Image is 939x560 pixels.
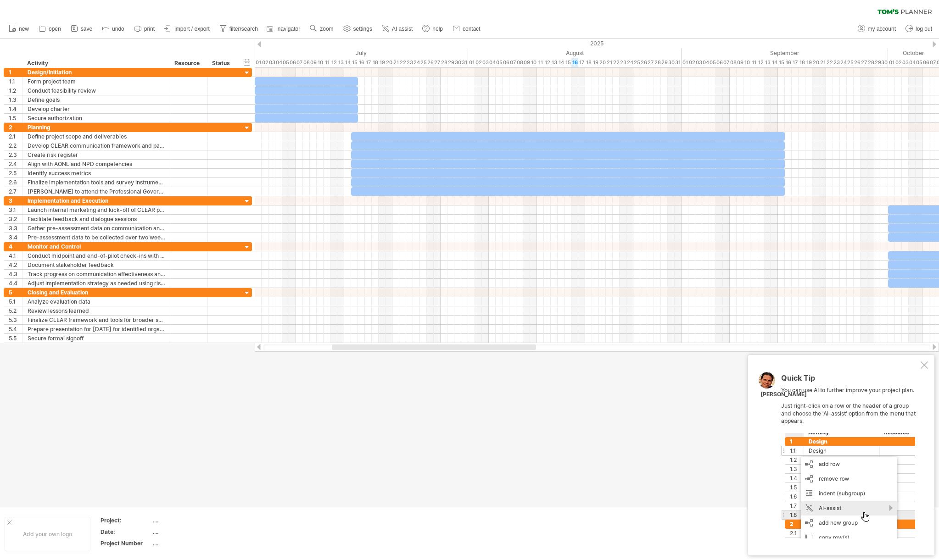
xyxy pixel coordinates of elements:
[895,58,902,67] div: Thursday, 2 October 2025
[558,58,565,67] div: Thursday, 14 August 2025
[255,86,358,95] div: ​
[661,58,668,67] div: Friday, 29 August 2025
[100,23,127,35] a: undo
[28,141,165,150] div: Develop CLEAR communication framework and partnership matrix
[420,58,427,67] div: Friday, 25 July 2025
[454,58,461,67] div: Wednesday, 30 July 2025
[174,26,210,32] span: import / export
[28,224,165,233] div: Gather pre-assessment data on communication and role clarity
[781,374,919,387] div: Quick Tip
[867,58,874,67] div: Sunday, 28 September 2025
[68,23,95,35] a: save
[9,215,22,223] div: 3.2
[217,23,261,35] a: filter/search
[28,196,165,205] div: Implementation and Execution
[929,58,936,67] div: Tuesday, 7 October 2025
[282,58,289,67] div: Saturday, 5 July 2025
[760,391,807,399] div: [PERSON_NAME]
[255,95,358,104] div: ​
[840,58,847,67] div: Wednesday, 24 September 2025
[162,23,212,35] a: import / export
[695,58,702,67] div: Wednesday, 3 September 2025
[229,26,258,32] span: filter/search
[255,105,358,113] div: ​
[28,95,165,104] div: Define goals
[585,58,592,67] div: Monday, 18 August 2025
[874,58,881,67] div: Monday, 29 September 2025
[441,58,447,67] div: Monday, 28 July 2025
[9,196,22,205] div: 3
[28,242,165,251] div: Monitor and Control
[28,77,165,86] div: Form project team
[351,132,785,141] div: ​
[36,23,64,35] a: open
[392,26,413,32] span: AI assist
[578,58,585,67] div: Sunday, 17 August 2025
[468,48,682,58] div: August 2025
[5,517,90,551] div: Add your own logo
[320,26,333,32] span: zoom
[310,58,317,67] div: Wednesday, 9 July 2025
[255,114,358,122] div: ​
[19,26,29,32] span: new
[28,297,165,306] div: Analyze evaluation data
[737,58,743,67] div: Tuesday, 9 September 2025
[463,26,481,32] span: contact
[489,58,496,67] div: Monday, 4 August 2025
[255,48,468,58] div: July 2025
[9,233,22,242] div: 3.4
[861,58,867,67] div: Saturday, 27 September 2025
[28,187,165,196] div: [PERSON_NAME] to attend the Professional Governance conference in [GEOGRAPHIC_DATA] to gather evi...
[688,58,695,67] div: Tuesday, 2 September 2025
[482,58,489,67] div: Sunday, 3 August 2025
[28,123,165,132] div: Planning
[9,114,22,122] div: 1.5
[909,58,916,67] div: Saturday, 4 October 2025
[351,187,785,196] div: ​
[805,58,812,67] div: Friday, 19 September 2025
[9,205,22,214] div: 3.1
[9,297,22,306] div: 5.1
[28,334,165,343] div: Secure formal signoff
[392,58,399,67] div: Monday, 21 July 2025
[28,270,165,278] div: Track progress on communication effectiveness and partnership engagement metrics (i.e. agenda tem...
[153,516,230,524] div: ....
[144,26,155,32] span: print
[903,23,935,35] a: log out
[351,169,785,177] div: ​
[28,105,165,113] div: Develop charter
[606,58,613,67] div: Thursday, 21 August 2025
[626,58,633,67] div: Sunday, 24 August 2025
[750,58,757,67] div: Thursday, 11 September 2025
[723,58,730,67] div: Sunday, 7 September 2025
[262,58,268,67] div: Wednesday, 2 July 2025
[28,150,165,159] div: Create risk register
[592,58,599,67] div: Tuesday, 19 August 2025
[353,26,372,32] span: settings
[9,169,22,177] div: 2.5
[854,58,861,67] div: Friday, 26 September 2025
[379,58,386,67] div: Saturday, 19 July 2025
[9,132,22,141] div: 2.1
[771,58,778,67] div: Sunday, 14 September 2025
[344,58,351,67] div: Monday, 14 July 2025
[358,58,365,67] div: Wednesday, 16 July 2025
[289,58,296,67] div: Sunday, 6 July 2025
[785,58,792,67] div: Tuesday, 16 September 2025
[28,316,165,324] div: Finalize CLEAR framework and tools for broader scale-up
[28,86,165,95] div: Conduct feasibility review
[153,528,230,536] div: ....
[9,178,22,187] div: 2.6
[868,26,896,32] span: my account
[447,58,454,67] div: Tuesday, 29 July 2025
[461,58,468,67] div: Thursday, 31 July 2025
[112,26,124,32] span: undo
[28,288,165,297] div: Closing and Evaluation
[28,233,165,242] div: Pre-assessment data to be collected over two weeks in early October.
[450,23,483,35] a: contact
[571,58,578,67] div: Saturday, 16 August 2025
[792,58,799,67] div: Wednesday, 17 September 2025
[324,58,330,67] div: Friday, 11 July 2025
[496,58,503,67] div: Tuesday, 5 August 2025
[503,58,509,67] div: Wednesday, 6 August 2025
